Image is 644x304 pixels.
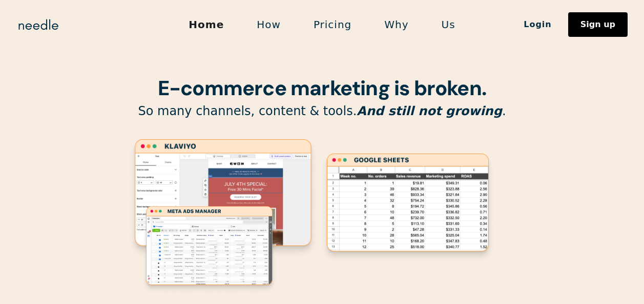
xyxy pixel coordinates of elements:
[240,14,297,35] a: How
[297,14,368,35] a: Pricing
[368,14,425,35] a: Why
[158,75,486,101] strong: E-commerce marketing is broken.
[425,14,472,35] a: Us
[61,103,584,119] p: So many channels, content & tools. .
[357,104,502,118] em: And still not growing
[172,14,240,35] a: Home
[507,16,568,33] a: Login
[580,20,615,29] div: Sign up
[568,12,628,37] a: Sign up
